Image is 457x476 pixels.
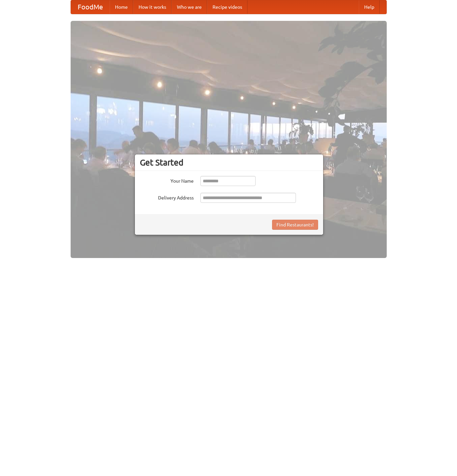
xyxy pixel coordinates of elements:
[272,220,318,230] button: Find Restaurants!
[207,0,247,14] a: Recipe videos
[140,193,194,201] label: Delivery Address
[110,0,133,14] a: Home
[133,0,172,14] a: How it works
[71,0,110,14] a: FoodMe
[140,176,194,184] label: Your Name
[172,0,207,14] a: Who we are
[140,157,318,168] h3: Get Started
[359,0,380,14] a: Help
